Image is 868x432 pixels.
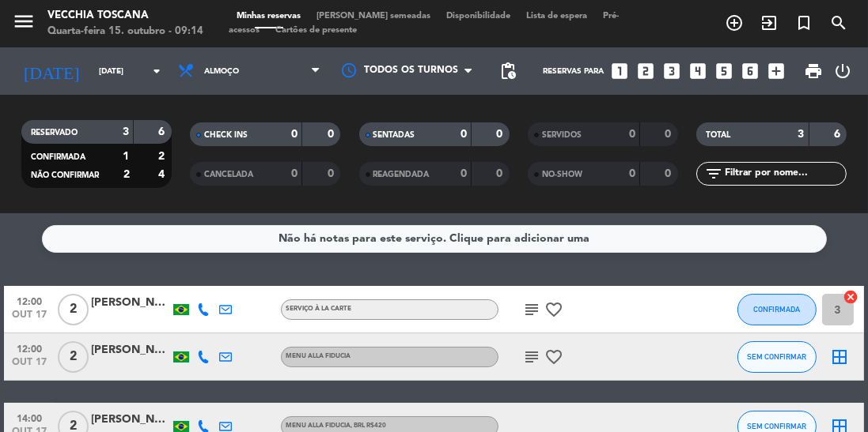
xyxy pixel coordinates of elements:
strong: 2 [123,169,130,180]
i: filter_list [704,164,723,183]
span: Reserva especial [787,9,821,36]
span: 12:00 [9,291,49,310]
span: Disponibilidade [438,12,518,21]
strong: 1 [123,151,129,162]
strong: 0 [496,168,506,179]
span: 2 [58,341,89,373]
strong: 0 [629,129,635,140]
span: Lista de espera [518,12,595,21]
i: looks_3 [661,61,682,81]
div: Quarta-feira 15. outubro - 09:14 [47,24,203,39]
span: print [804,62,823,81]
span: CONFIRMADA [31,153,85,161]
strong: 0 [665,129,674,140]
div: [PERSON_NAME] [91,341,170,359]
span: 12:00 [9,339,49,357]
span: NO-SHOW [542,171,582,178]
button: SEM CONFIRMAR [737,341,817,373]
span: CONFIRMADA [753,305,800,314]
strong: 0 [328,168,337,179]
i: looks_one [609,61,630,81]
span: RESERVAR MESA [717,9,752,36]
div: Não há notas para este serviço. Clique para adicionar uma [279,230,589,248]
div: [PERSON_NAME] [91,294,170,312]
strong: 6 [158,126,168,137]
i: arrow_drop_down [147,62,166,81]
span: out 17 [9,357,49,375]
strong: 0 [496,129,506,140]
strong: 0 [291,168,298,179]
span: SEM CONFIRMAR [747,352,806,361]
i: subject [522,347,541,366]
strong: 0 [629,168,635,179]
span: Cartões de presente [267,26,365,35]
i: menu [12,9,36,33]
span: Menu alla Fiducia [286,353,351,359]
span: 14:00 [9,408,49,426]
span: , BRL R$420 [351,423,386,429]
span: WALK IN [752,9,787,36]
strong: 4 [158,169,168,180]
div: Vecchia Toscana [47,8,203,24]
i: subject [522,300,541,319]
button: menu [12,9,36,39]
i: power_settings_new [833,62,852,81]
strong: 0 [461,168,467,179]
span: Almoço [204,67,239,76]
div: [PERSON_NAME] [91,411,170,429]
i: favorite_border [544,347,563,366]
span: Serviço à la carte [286,306,351,312]
span: [PERSON_NAME] semeadas [309,12,438,21]
span: SEM CONFIRMAR [747,422,806,430]
button: CONFIRMADA [737,294,817,325]
i: exit_to_app [760,13,779,32]
i: [DATE] [12,54,91,88]
span: 2 [58,294,89,325]
strong: 3 [123,126,129,137]
i: search [829,13,848,32]
strong: 0 [665,168,674,179]
i: add_box [766,61,787,81]
span: CHECK INS [204,131,248,139]
i: looks_two [635,61,656,81]
i: border_all [831,347,850,366]
strong: 3 [798,129,805,140]
span: Minhas reservas [229,12,309,21]
strong: 0 [328,129,337,140]
strong: 0 [461,129,467,140]
span: TOTAL [706,131,730,139]
i: looks_6 [740,61,760,81]
span: PESQUISA [821,9,856,36]
i: add_circle_outline [725,13,744,32]
span: SERVIDOS [542,131,582,139]
i: looks_4 [688,61,708,81]
strong: 2 [158,151,168,162]
i: favorite_border [544,300,563,319]
span: NÃO CONFIRMAR [31,171,99,179]
span: CANCELADA [204,171,253,178]
i: cancel [843,289,859,305]
i: turned_in_not [794,13,813,32]
span: SENTADAS [373,131,415,139]
span: REAGENDADA [373,171,430,178]
span: RESERVADO [31,129,78,137]
i: looks_5 [714,61,734,81]
span: Reservas para [543,67,604,76]
strong: 0 [291,129,298,140]
div: LOG OUT [829,47,856,95]
input: Filtrar por nome... [723,165,846,182]
span: pending_actions [498,62,517,81]
span: out 17 [9,310,49,328]
strong: 6 [834,129,843,140]
span: Menu alla Fiducia [286,423,386,429]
